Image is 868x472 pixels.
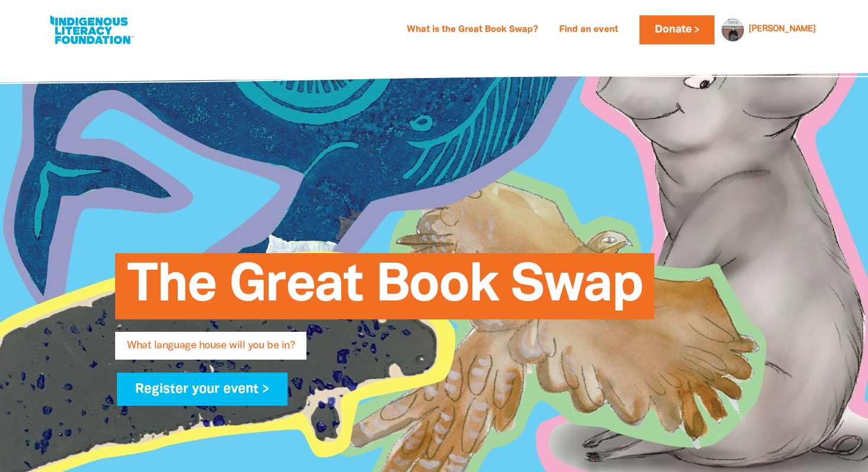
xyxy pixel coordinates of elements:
span: What language house will you be in? [127,341,295,360]
span: The Great Book Swap [127,262,642,319]
a: What is the Great Book Swap? [400,21,545,40]
a: Donate [639,15,714,44]
a: Find an event [552,21,625,40]
a: Register your event > [117,373,288,406]
a: [PERSON_NAME] [749,25,816,34]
